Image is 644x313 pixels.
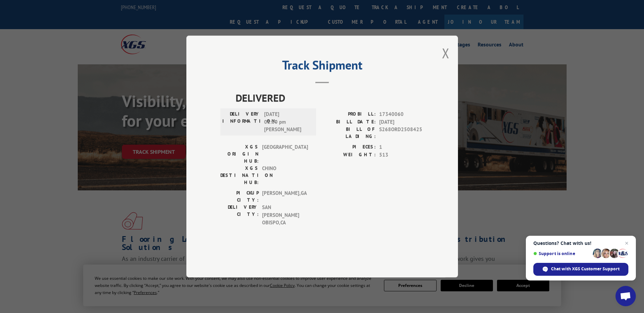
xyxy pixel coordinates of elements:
[551,266,620,272] span: Chat with XGS Customer Support
[322,110,376,118] label: PROBILL:
[379,126,424,140] span: S268ORD2508425
[533,263,628,276] div: Chat with XGS Customer Support
[379,151,424,159] span: 513
[442,44,449,62] button: Close modal
[322,151,376,159] label: WEIGHT:
[533,251,590,256] span: Support is online
[262,143,308,165] span: [GEOGRAPHIC_DATA]
[379,118,424,126] span: [DATE]
[322,118,376,126] label: BILL DATE:
[220,189,259,204] label: PICKUP CITY:
[220,143,259,165] label: XGS ORIGIN HUB:
[222,110,261,133] label: DELIVERY INFORMATION:
[264,110,310,133] span: [DATE] 01:00 pm [PERSON_NAME]
[262,189,308,204] span: [PERSON_NAME] , GA
[262,165,308,186] span: CHINO
[220,60,424,73] h2: Track Shipment
[262,204,308,227] span: SAN [PERSON_NAME] OBISPO , CA
[379,110,424,118] span: 17340060
[533,241,628,246] span: Questions? Chat with us!
[615,286,636,306] div: Open chat
[322,143,376,151] label: PIECES:
[220,204,259,227] label: DELIVERY CITY:
[623,239,631,247] span: Close chat
[220,165,259,186] label: XGS DESTINATION HUB:
[322,126,376,140] label: BILL OF LADING:
[379,143,424,151] span: 1
[236,90,424,105] span: DELIVERED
